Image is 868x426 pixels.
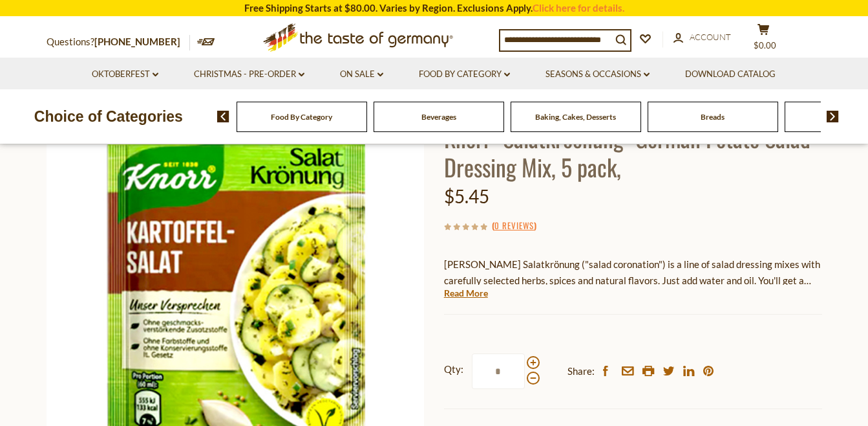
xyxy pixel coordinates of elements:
button: $0.00 [745,23,783,56]
a: Download Catalog [685,67,776,82]
a: 0 Reviews [494,219,534,233]
a: Click here for details. [533,2,624,14]
img: previous arrow [217,111,229,122]
a: On Sale [340,67,383,82]
span: $5.45 [444,185,489,207]
span: Account [690,32,731,42]
a: Food By Category [271,112,332,122]
a: Baking, Cakes, Desserts [535,112,616,122]
a: Oktoberfest [92,67,158,82]
strong: Qty: [444,361,463,377]
h1: Knorr "Salatkroenung" German Potato Salad Dressing Mix, 5 pack, [444,123,822,181]
a: Breads [701,112,725,122]
a: Christmas - PRE-ORDER [194,67,304,82]
a: Beverages [421,112,456,122]
span: $0.00 [754,40,776,50]
p: Questions? [47,34,190,50]
span: Share: [567,363,595,379]
p: [PERSON_NAME] Salatkrönung ("salad coronation") is a line of salad dressing mixes with carefully ... [444,256,822,289]
a: Read More [444,287,488,300]
a: Seasons & Occasions [545,67,650,82]
a: Account [673,30,731,45]
img: next arrow [827,111,839,122]
input: Qty: [472,353,525,389]
a: [PHONE_NUMBER] [94,36,180,47]
span: ( ) [492,219,536,232]
a: Food By Category [419,67,510,82]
